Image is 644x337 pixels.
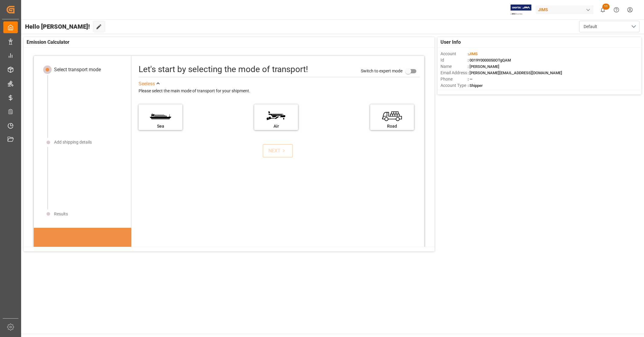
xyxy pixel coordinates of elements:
[468,64,499,69] span: : [PERSON_NAME]
[373,123,411,129] div: Road
[584,24,597,30] span: Default
[54,211,68,217] div: Results
[139,87,420,95] div: Please select the main mode of transport for your shipment.
[602,4,610,10] span: 11
[579,21,639,32] button: open menu
[139,80,155,87] div: See less
[596,3,610,17] button: show 11 new notifications
[536,4,596,15] button: JIMS
[441,57,468,63] span: Id
[468,58,511,62] span: : 0019Y0000050OTgQAM
[441,39,461,46] span: User Info
[610,3,623,17] button: Help Center
[142,123,179,129] div: Sea
[441,82,468,89] span: Account Type
[27,39,69,46] span: Emission Calculator
[441,63,468,70] span: Name
[361,68,402,73] span: Switch to expert mode
[441,76,468,82] span: Phone
[139,63,308,76] div: Let's start by selecting the mode of transport!
[257,123,295,129] div: Air
[469,52,478,56] span: JIMS
[468,77,473,81] span: : —
[54,66,101,73] div: Select transport mode
[536,5,594,14] div: JIMS
[25,21,90,32] span: Hello [PERSON_NAME]!
[263,144,293,157] button: NEXT
[268,147,287,154] div: NEXT
[511,5,531,15] img: Exertis%20JAM%20-%20Email%20Logo.jpg_1722504956.jpg
[468,52,478,56] span: :
[441,51,468,57] span: Account
[468,71,562,75] span: : [PERSON_NAME][EMAIL_ADDRESS][DOMAIN_NAME]
[54,139,92,145] div: Add shipping details
[441,70,468,76] span: Email Address
[468,83,483,88] span: : Shipper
